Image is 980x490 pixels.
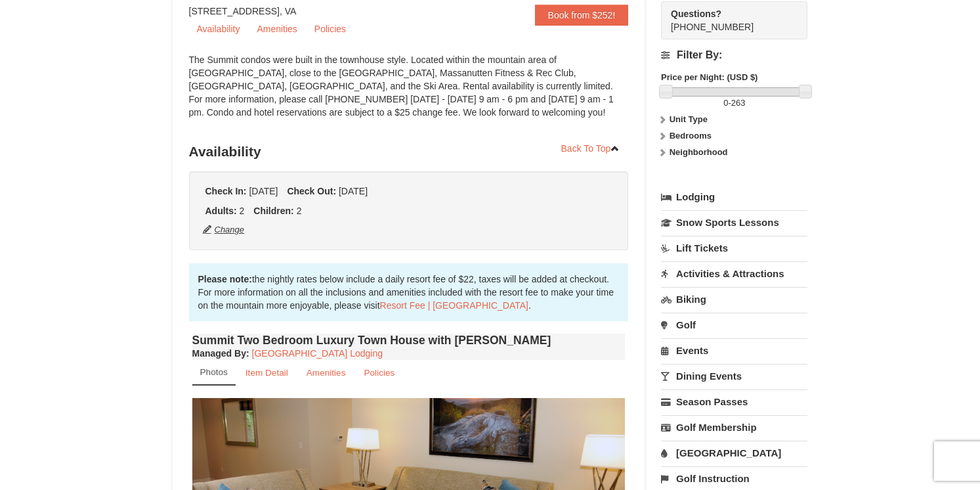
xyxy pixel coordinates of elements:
small: Amenities [307,368,346,378]
a: Lodging [661,185,807,209]
strong: : [192,348,249,359]
strong: Price per Night: (USD $) [661,72,757,82]
span: 2 [240,206,245,216]
span: [PHONE_NUMBER] [671,7,784,32]
a: Biking [661,287,807,311]
a: Photos [192,360,236,386]
strong: Unit Type [670,114,708,124]
span: Managed By [192,348,246,359]
a: [GEOGRAPHIC_DATA] Lodging [252,348,383,359]
h3: Availability [189,139,629,165]
h4: Filter By: [661,49,807,61]
label: - [661,97,807,110]
span: 263 [731,98,746,108]
a: Events [661,338,807,363]
h4: Summit Two Bedroom Luxury Town House with [PERSON_NAME] [192,334,626,347]
strong: Questions? [671,9,721,19]
small: Photos [200,367,228,377]
strong: Children: [253,206,293,216]
strong: Adults: [205,206,237,216]
span: 0 [723,98,728,108]
a: Golf Membership [661,415,807,439]
a: Dining Events [661,364,807,388]
a: Book from $252! [535,5,629,26]
span: [DATE] [339,186,368,196]
a: Season Passes [661,390,807,414]
a: Back To Top [553,139,629,158]
small: Item Detail [245,368,288,378]
a: Amenities [249,19,305,39]
strong: Please note: [198,274,252,284]
a: Snow Sports Lessons [661,210,807,234]
div: the nightly rates below include a daily resort fee of $22, taxes will be added at checkout. For m... [189,263,629,321]
a: Resort Fee | [GEOGRAPHIC_DATA] [380,300,528,311]
a: Golf [661,313,807,337]
a: Amenities [298,360,354,386]
a: Policies [355,360,403,386]
div: The Summit condos were built in the townhouse style. Located within the mountain area of [GEOGRAP... [189,53,629,132]
small: Policies [364,368,394,378]
strong: Check Out: [287,186,336,196]
strong: Bedrooms [670,131,712,141]
strong: Neighborhood [670,147,728,157]
a: Lift Tickets [661,236,807,260]
a: [GEOGRAPHIC_DATA] [661,441,807,465]
button: Change [202,223,245,237]
span: [DATE] [249,186,278,196]
a: Item Detail [237,360,297,386]
a: Policies [307,19,354,39]
a: Availability [189,19,248,39]
strong: Check In: [205,186,247,196]
a: Activities & Attractions [661,261,807,286]
span: 2 [297,206,302,216]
